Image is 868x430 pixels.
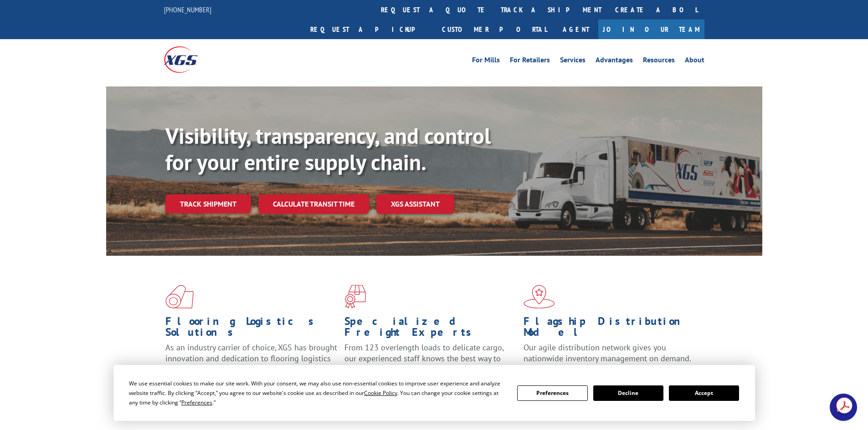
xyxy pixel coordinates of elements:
a: Resources [643,56,675,66]
a: Advantages [596,56,633,66]
button: Accept [669,385,739,401]
span: Preferences [181,399,212,406]
div: Open chat [830,394,857,421]
span: Cookie Policy [364,389,397,397]
a: Agent [554,20,598,39]
a: XGS ASSISTANT [376,194,454,214]
div: Cookie Consent Prompt [113,365,755,421]
a: For Mills [472,56,500,66]
span: As an industry carrier of choice, XGS has brought innovation and dedication to flooring logistics... [165,342,337,374]
a: Calculate transit time [258,194,369,214]
span: Our agile distribution network gives you nationwide inventory management on demand. [524,342,691,364]
h1: Specialized Freight Experts [344,316,517,342]
a: About [685,56,704,66]
a: Request a pickup [303,20,435,39]
img: xgs-icon-focused-on-flooring-red [344,285,366,309]
a: For Retailers [510,56,550,66]
button: Preferences [517,385,587,401]
p: From 123 overlength loads to delicate cargo, our experienced staff knows the best way to move you... [344,342,517,383]
h1: Flagship Distribution Model [524,316,696,342]
a: Track shipment [165,194,251,213]
div: We use essential cookies to make our site work. With your consent, we may also use non-essential ... [129,379,506,407]
b: Visibility, transparency, and control for your entire supply chain. [165,121,491,176]
a: Customer Portal [435,20,554,39]
h1: Flooring Logistics Solutions [165,316,338,342]
img: xgs-icon-total-supply-chain-intelligence-red [165,285,194,309]
a: [PHONE_NUMBER] [164,5,211,14]
a: Services [560,56,586,66]
img: xgs-icon-flagship-distribution-model-red [524,285,555,309]
a: Join Our Team [598,20,704,39]
button: Decline [593,385,663,401]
